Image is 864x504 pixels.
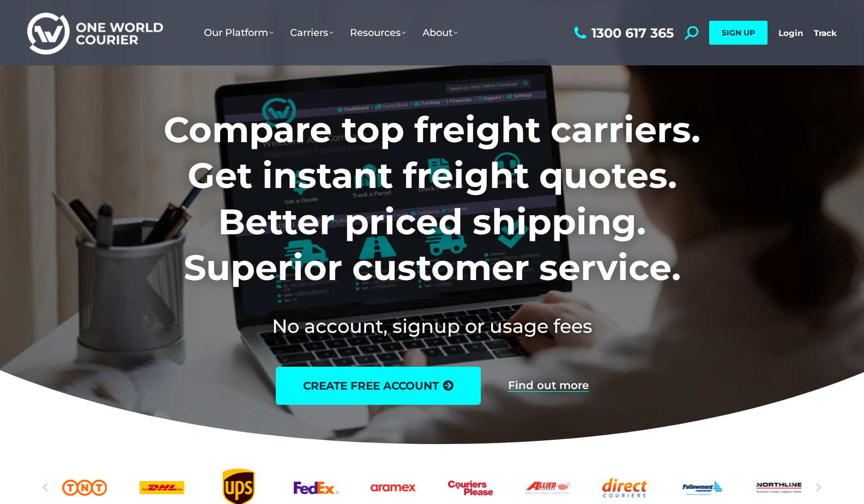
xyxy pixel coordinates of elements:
[276,367,481,405] a: create free account
[282,16,342,50] a: Carriers
[92,313,772,339] h2: No account, signup or usage fees
[92,107,772,291] h1: Compare top freight carriers. Get instant freight quotes. Better priced shipping. Superior custom...
[722,28,755,38] span: SIGN UP
[508,380,589,392] a: Find out more
[571,26,674,40] a: 1300 617 365
[414,16,466,50] a: About
[290,27,334,39] span: Carriers
[196,16,282,50] a: Our Platform
[342,16,414,50] a: Resources
[814,28,837,38] a: Track
[422,27,458,39] span: About
[778,28,803,38] a: Login
[709,21,768,45] a: SIGN UP
[350,27,406,39] span: Resources
[204,27,274,39] span: Our Platform
[27,11,163,55] img: One World Courier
